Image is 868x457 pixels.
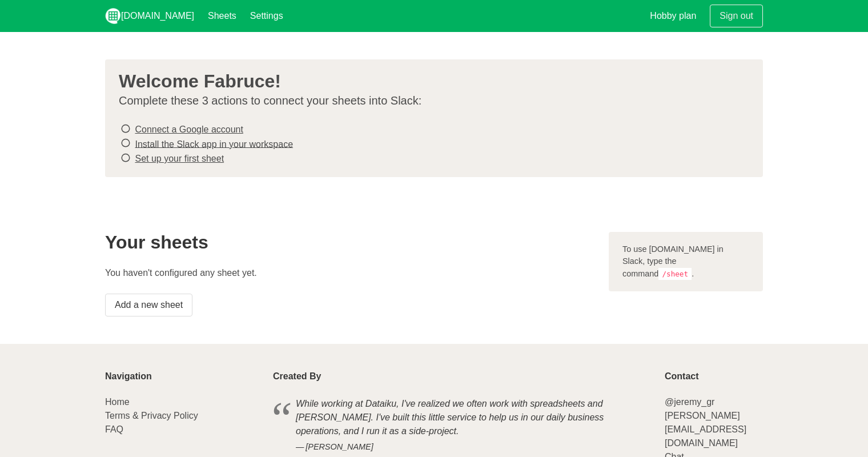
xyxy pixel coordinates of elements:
[135,125,243,134] a: Connect a Google account
[609,232,763,292] div: To use [DOMAIN_NAME] in Slack, type the command .
[105,294,192,316] a: Add a new sheet
[665,397,714,407] a: @jeremy_gr
[105,232,595,252] h2: Your sheets
[105,8,121,24] img: logo_v2_white.png
[658,268,692,280] code: /sheet
[273,371,651,382] p: Created By
[135,139,293,149] a: Install the Slack app in your workspace
[135,154,224,163] a: Set up your first sheet
[105,424,123,434] a: FAQ
[273,395,651,455] blockquote: While working at Dataiku, I've realized we often work with spreadsheets and [PERSON_NAME]. I've b...
[710,5,763,27] a: Sign out
[665,411,746,448] a: [PERSON_NAME][EMAIL_ADDRESS][DOMAIN_NAME]
[119,94,740,108] p: Complete these 3 actions to connect your sheets into Slack:
[105,397,130,407] a: Home
[119,71,740,91] h3: Welcome Fabruce!
[105,266,595,280] p: You haven't configured any sheet yet.
[105,371,259,382] p: Navigation
[105,411,198,420] a: Terms & Privacy Policy
[296,441,628,454] cite: [PERSON_NAME]
[665,371,763,382] p: Contact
